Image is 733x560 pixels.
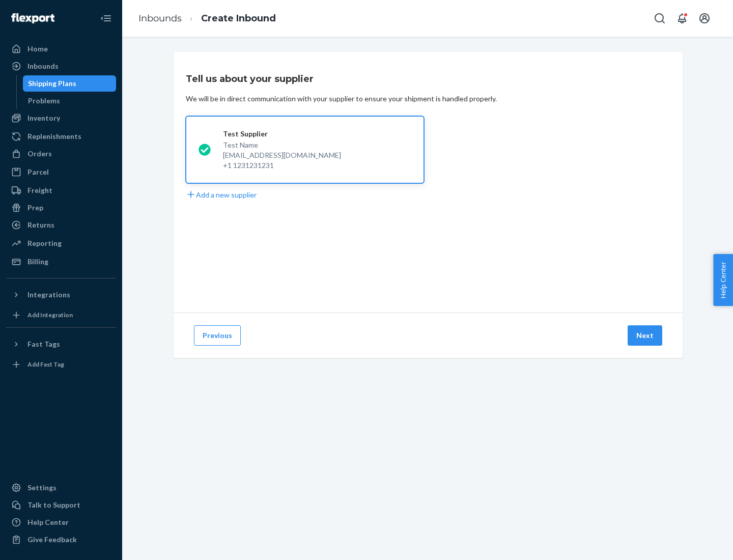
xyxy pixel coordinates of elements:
a: Replenishments [6,128,116,145]
div: Problems [28,96,60,106]
a: Shipping Plans [23,75,117,92]
a: Inbounds [138,13,182,24]
button: Open account menu [694,8,715,29]
div: Replenishments [27,131,81,142]
button: Add a new supplier [186,189,257,200]
a: Reporting [6,235,116,251]
div: Freight [27,185,52,195]
button: Open notifications [672,8,692,29]
div: Reporting [27,238,62,248]
div: Help Center [27,517,69,527]
a: Problems [23,93,117,109]
div: Billing [27,257,48,267]
button: Fast Tags [6,336,116,352]
a: Returns [6,217,116,233]
a: Create Inbound [201,13,276,24]
div: Shipping Plans [28,78,76,89]
div: Orders [27,149,52,159]
a: Add Integration [6,307,116,323]
div: Parcel [27,167,49,177]
a: Billing [6,254,116,270]
div: Give Feedback [27,535,77,545]
button: Next [628,325,662,346]
button: Integrations [6,287,116,303]
div: Returns [27,220,54,230]
a: Settings [6,480,116,496]
button: Help Center [713,254,733,306]
a: Home [6,41,116,57]
div: Inbounds [27,61,59,71]
a: Inbounds [6,58,116,74]
div: Home [27,44,48,54]
div: Fast Tags [27,339,60,349]
a: Inventory [6,110,116,126]
a: Parcel [6,164,116,180]
button: Previous [194,325,241,346]
button: Close Navigation [96,8,116,29]
img: Flexport logo [11,13,54,23]
a: Help Center [6,514,116,530]
div: Prep [27,203,43,213]
a: Talk to Support [6,497,116,513]
div: Add Fast Tag [27,360,64,369]
div: Add Integration [27,311,73,319]
ol: breadcrumbs [130,4,284,34]
div: Talk to Support [27,500,80,510]
a: Orders [6,146,116,162]
a: Prep [6,200,116,216]
div: We will be in direct communication with your supplier to ensure your shipment is handled properly. [186,94,497,104]
div: Inventory [27,113,60,123]
a: Add Fast Tag [6,356,116,373]
a: Freight [6,182,116,199]
button: Open Search Box [650,8,670,29]
h3: Tell us about your supplier [186,72,314,86]
div: Settings [27,483,57,493]
button: Give Feedback [6,531,116,548]
div: Integrations [27,290,70,300]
